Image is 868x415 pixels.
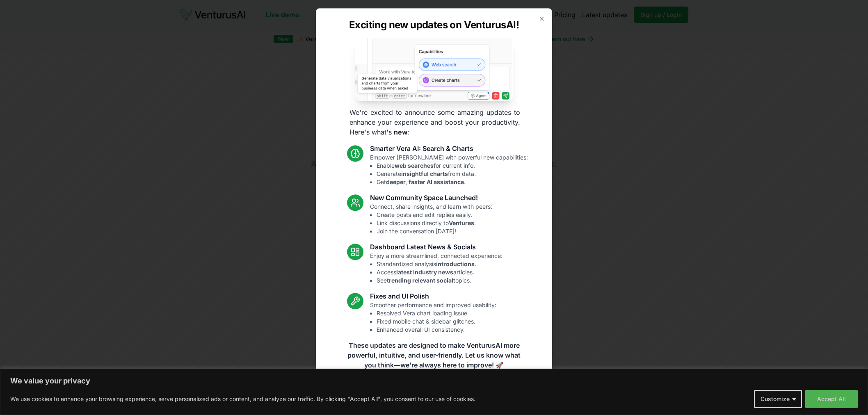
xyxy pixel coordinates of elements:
[370,154,528,187] p: Empower [PERSON_NAME] with powerful new capabilities:
[349,18,519,32] h2: Exciting new updates on VenturusAI!
[370,242,503,252] h3: Dashboard Latest News & Socials
[370,144,528,154] h3: Smarter Vera AI: Search & Charts
[377,219,492,228] li: Link discussions directly to .
[355,38,513,101] img: Vera AI
[377,170,528,178] li: Generate from data.
[370,203,492,236] p: Connect, share insights, and learn with peers:
[395,162,434,169] strong: web searches
[396,269,453,276] strong: latest industry news
[377,178,528,187] li: Get .
[377,310,496,318] li: Resolved Vera chart loading issue.
[370,292,496,301] h3: Fixes and UI Polish
[372,380,496,397] a: Read the full announcement on our blog!
[343,108,527,137] p: We're excited to announce some amazing updates to enhance your experience and boost your producti...
[394,128,408,137] strong: new
[377,211,492,219] li: Create posts and edit replies easily.
[377,162,528,170] li: Enable for current info.
[370,193,492,203] h3: New Community Space Launched!
[401,171,448,178] strong: insightful charts
[377,277,503,285] li: See topics.
[370,301,496,334] p: Smoother performance and improved usability:
[436,261,475,268] strong: introductions
[377,269,503,277] li: Access articles.
[377,260,503,269] li: Standardized analysis .
[387,277,453,284] strong: trending relevant social
[370,252,503,285] p: Enjoy a more streamlined, connected experience:
[377,318,496,326] li: Fixed mobile chat & sidebar glitches.
[377,228,492,236] li: Join the conversation [DATE]!
[386,179,464,186] strong: deeper, faster AI assistance
[377,326,496,334] li: Enhanced overall UI consistency.
[449,220,474,227] strong: Ventures
[342,341,526,370] p: These updates are designed to make VenturusAI more powerful, intuitive, and user-friendly. Let us...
